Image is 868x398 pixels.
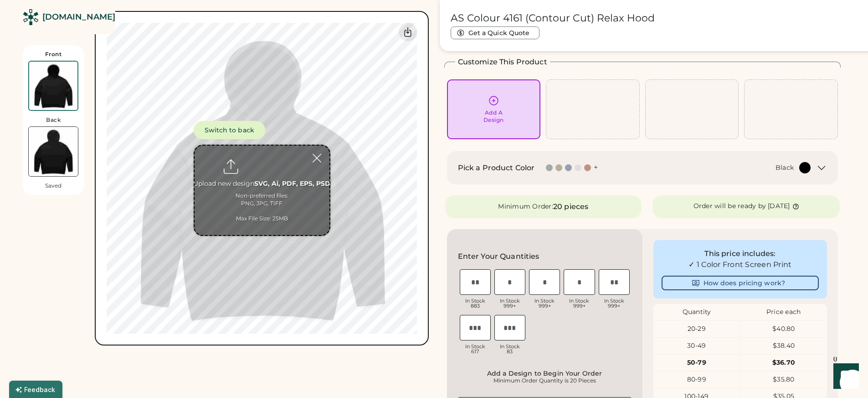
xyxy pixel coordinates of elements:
[653,325,740,334] div: 20-29
[662,259,819,270] div: ✓ 1 Color Front Screen Print
[740,375,827,384] div: $35.80
[461,377,629,384] div: Minimum Order Quantity is 20 Pieces
[458,57,547,68] h2: Customize This Product
[653,375,740,384] div: 80-99
[662,276,819,290] button: How does pricing work?
[29,62,77,110] img: AS Colour 4161 Black Front Thumbnail
[653,358,740,367] div: 50-79
[46,116,61,124] div: Back
[45,182,62,189] div: Saved
[483,109,504,124] div: Add A Design
[42,11,115,23] div: [DOMAIN_NAME]
[498,202,553,211] div: Minimum Order:
[740,358,827,367] div: $36.70
[768,202,790,211] div: [DATE]
[653,341,740,351] div: 30-49
[458,162,535,173] h2: Pick a Product Color
[23,9,39,25] img: Rendered Logo - Screens
[45,51,62,58] div: Front
[662,248,819,259] div: This price includes:
[594,162,598,173] div: +
[194,121,265,139] button: Switch to back
[254,179,330,188] strong: SVG, Ai, PDF, EPS, PSD
[553,201,588,212] div: 20 pieces
[825,357,864,396] iframe: Front Chat
[29,127,78,176] img: AS Colour 4161 Black Back Thumbnail
[451,12,655,25] h1: AS Colour 4161 (Contour Cut) Relax Hood
[776,163,794,173] div: Black
[458,251,539,262] h2: Enter Your Quantities
[599,298,630,309] div: In Stock 999+
[193,179,330,189] div: Upload new design
[460,344,491,354] div: In Stock 617
[451,26,539,39] button: Get a Quick Quote
[399,23,417,41] div: Download Front Mockup
[529,298,560,309] div: In Stock 999+
[461,370,629,377] div: Add a Design to Begin Your Order
[740,308,827,317] div: Price each
[564,298,595,309] div: In Stock 999+
[740,325,827,334] div: $40.80
[693,202,766,211] div: Order will be ready by
[740,341,827,351] div: $38.40
[494,298,525,309] div: In Stock 999+
[494,344,525,354] div: In Stock 83
[460,298,491,309] div: In Stock 883
[653,308,740,317] div: Quantity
